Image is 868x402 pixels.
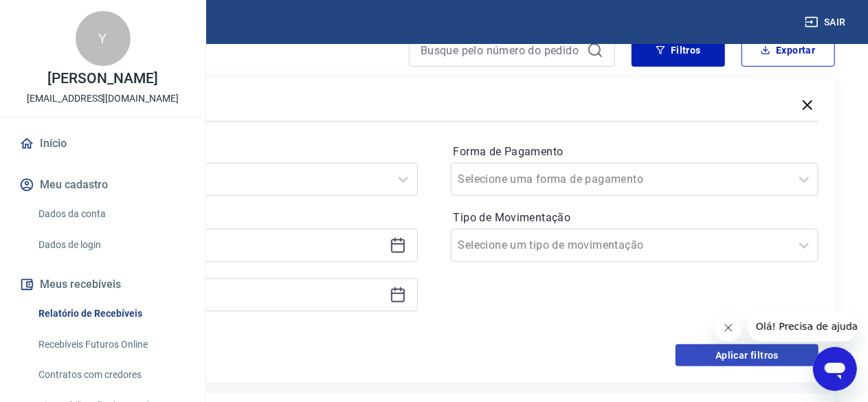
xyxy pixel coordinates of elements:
[715,314,742,342] iframe: Fechar mensagem
[813,347,857,391] iframe: Botão para abrir a janela de mensagens
[27,91,179,106] p: [EMAIL_ADDRESS][DOMAIN_NAME]
[802,10,852,35] button: Sair
[748,311,857,342] iframe: Mensagem da empresa
[16,269,189,300] button: Meus recebíveis
[49,207,418,223] p: Período personalizado
[742,34,835,67] button: Exportar
[16,129,189,159] a: Início
[61,284,384,305] input: Data final
[33,361,189,389] a: Contratos com credores
[16,170,189,200] button: Meu cadastro
[33,231,189,259] a: Dados de login
[8,10,115,21] span: Olá! Precisa de ajuda?
[33,300,189,328] a: Relatório de Recebíveis
[33,200,189,228] a: Dados da conta
[47,71,157,86] p: [PERSON_NAME]
[61,235,384,256] input: Data inicial
[76,11,131,66] div: Y
[33,331,189,359] a: Recebíveis Futuros Online
[632,34,725,67] button: Filtros
[421,40,581,60] input: Busque pelo número do pedido
[454,210,816,226] label: Tipo de Movimentação
[52,144,415,160] label: Período
[676,344,819,366] button: Aplicar filtros
[454,144,816,160] label: Forma de Pagamento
